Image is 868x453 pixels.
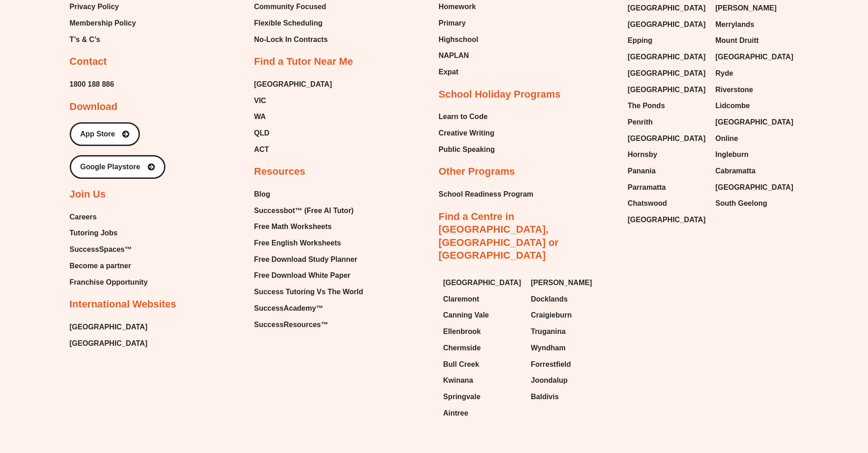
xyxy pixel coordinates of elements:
[254,33,332,47] a: No-Lock In Contracts
[254,302,324,315] span: SuccessAcademy™
[701,350,868,453] iframe: Chat Widget
[439,88,561,101] h2: School Holiday Programs
[628,213,706,227] span: [GEOGRAPHIC_DATA]
[254,126,332,140] a: QLD
[439,65,483,79] a: Expat
[70,16,136,30] a: Membership Policy
[254,94,267,108] span: VIC
[628,164,707,178] a: Panania
[439,110,488,124] span: Learn to Code
[70,122,140,146] a: App Store
[531,308,572,322] span: Craigieburn
[531,390,610,404] a: Baldivis
[70,33,136,47] a: T’s & C’s
[715,50,794,64] a: [GEOGRAPHIC_DATA]
[531,276,610,290] a: [PERSON_NAME]
[715,50,793,64] span: [GEOGRAPHIC_DATA]
[443,358,522,371] a: Bull Creek
[254,220,363,234] a: Free Math Worksheets
[443,276,522,290] a: [GEOGRAPHIC_DATA]
[443,308,489,322] span: Canning Vale
[254,16,332,30] a: Flexible Scheduling
[254,165,306,178] h2: Resources
[439,126,494,140] span: Creative Writing
[628,83,706,97] span: [GEOGRAPHIC_DATA]
[439,165,515,178] h2: Other Programs
[715,181,793,194] span: [GEOGRAPHIC_DATA]
[80,130,115,138] span: App Store
[628,132,707,146] a: [GEOGRAPHIC_DATA]
[715,197,794,210] a: South Geelong
[715,18,754,31] span: Merrylands
[715,67,733,80] span: Ryde
[531,358,571,371] span: Forrestfield
[254,78,332,91] a: [GEOGRAPHIC_DATA]
[70,100,118,114] h2: Download
[439,211,559,261] a: Find a Centre in [GEOGRAPHIC_DATA], [GEOGRAPHIC_DATA] or [GEOGRAPHIC_DATA]
[254,55,353,68] h2: Find a Tutor Near Me
[70,155,165,179] a: Google Playstore
[443,341,522,355] a: Chermside
[70,276,148,289] a: Franchise Opportunity
[628,197,667,210] span: Chatswood
[439,33,478,47] span: Highschool
[254,302,363,315] a: SuccessAcademy™
[443,292,479,306] span: Claremont
[628,67,706,80] span: [GEOGRAPHIC_DATA]
[628,18,707,31] a: [GEOGRAPHIC_DATA]
[531,341,610,355] a: Wyndham
[531,308,610,322] a: Craigieburn
[628,115,653,129] span: Penrith
[254,269,363,282] a: Free Download White Paper
[443,325,481,338] span: Ellenbrook
[715,148,749,161] span: Ingleburn
[628,1,706,15] span: [GEOGRAPHIC_DATA]
[439,187,534,201] a: School Readiness Program
[715,197,767,210] span: South Geelong
[715,132,794,146] a: Online
[439,33,483,47] a: Highschool
[443,308,522,322] a: Canning Vale
[628,50,706,64] span: [GEOGRAPHIC_DATA]
[70,259,148,273] a: Become a partner
[715,34,794,47] a: Mount Druitt
[254,94,332,108] a: VIC
[254,269,351,282] span: Free Download White Paper
[70,298,176,311] h2: International Websites
[70,78,114,91] span: 1800 188 886
[70,243,148,256] a: SuccessSpaces™
[439,49,469,62] span: NAPLAN
[628,34,652,47] span: Epping
[254,236,363,250] a: Free English Worksheets
[254,187,363,201] a: Blog
[70,337,148,350] a: [GEOGRAPHIC_DATA]
[254,16,323,30] span: Flexible Scheduling
[628,181,666,194] span: Parramatta
[628,99,665,113] span: The Ponds
[254,126,270,140] span: QLD
[531,341,565,355] span: Wyndham
[70,243,132,256] span: SuccessSpaces™
[531,325,610,338] a: Truganina
[715,148,794,161] a: Ingleburn
[254,204,354,218] span: Successbot™ (Free AI Tutor)
[531,325,565,338] span: Truganina
[439,126,495,140] a: Creative Writing
[715,83,753,97] span: Riverstone
[628,164,656,178] span: Panania
[80,163,140,171] span: Google Playstore
[628,148,707,161] a: Hornsby
[628,83,707,97] a: [GEOGRAPHIC_DATA]
[628,148,657,161] span: Hornsby
[70,210,148,224] a: Careers
[531,374,610,387] a: Joondalup
[715,67,794,80] a: Ryde
[439,143,495,156] a: Public Speaking
[254,253,363,266] a: Free Download Study Planner
[70,226,118,240] span: Tutoring Jobs
[443,390,481,404] span: Springvale
[715,99,750,113] span: Lidcombe
[715,18,794,31] a: Merrylands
